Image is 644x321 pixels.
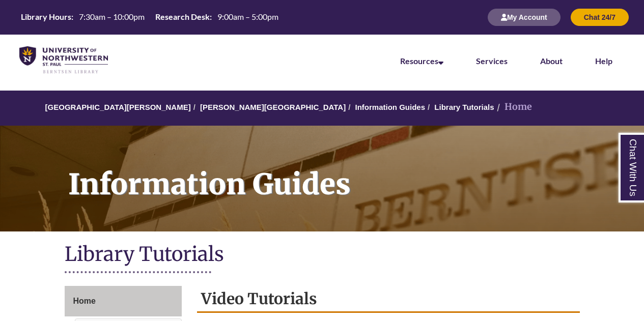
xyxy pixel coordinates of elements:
a: Resources [400,56,443,66]
h2: Video Tutorials [197,286,580,313]
button: My Account [488,9,561,26]
img: UNWSP Library Logo [19,46,108,74]
a: Services [476,56,508,66]
a: Hours Today [17,11,283,23]
table: Hours Today [17,11,283,22]
li: Home [494,100,532,114]
span: Home [73,297,96,305]
th: Library Hours: [17,11,75,22]
h1: Information Guides [57,126,644,218]
a: Information Guides [355,103,425,111]
th: Research Desk: [151,11,213,22]
a: [PERSON_NAME][GEOGRAPHIC_DATA] [200,103,346,111]
a: Help [595,56,612,66]
a: My Account [488,13,561,21]
span: 9:00am – 5:00pm [217,12,278,21]
a: Home [65,286,182,316]
span: 7:30am – 10:00pm [79,12,145,21]
a: Library Tutorials [434,103,494,111]
a: [GEOGRAPHIC_DATA][PERSON_NAME] [45,103,191,111]
h1: Library Tutorials [65,242,580,269]
a: About [540,56,563,66]
button: Chat 24/7 [571,9,629,26]
a: Chat 24/7 [571,13,629,21]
